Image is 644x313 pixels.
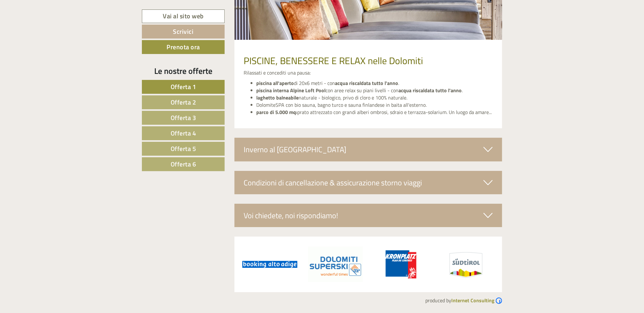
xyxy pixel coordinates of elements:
div: Inverno al [GEOGRAPHIC_DATA] [234,138,502,161]
span: Offerta 5 [171,144,196,153]
strong: acqua riscaldata tutto l'anno [399,87,462,94]
span: Offerta 3 [171,113,196,123]
div: Voi chiedete, noi rispondiamo! [234,204,502,227]
span: Offerta 2 [171,97,196,107]
strong: parco di 5.000 mq: [257,108,298,116]
strong: piscina interna Alpine Loft Pool [257,87,326,94]
strong: piscina all'aperto [257,79,294,87]
div: Condizioni di cancellazione & assicurazione storno viaggi [234,171,502,194]
img: Logo Internet Consulting [496,298,502,304]
a: Prenota ora [142,40,225,54]
strong: laghetto balneabile [257,94,299,101]
li: di 20x6 metri - con . [257,80,493,87]
span: Offerta 6 [171,159,196,169]
li: naturale - biologico, privo di cloro e 100% naturale. [257,94,493,101]
a: Internet Consulting [451,297,502,304]
div: produced by [142,292,502,304]
div: Le nostre offerte [142,65,225,77]
p: Rilassati e concediti una pausa: [244,69,493,76]
li: con aree relax su piani livelli - con . [257,87,493,94]
li: DolomiteSPA con bio sauna, bagno turco e sauna finlandese in baita all'esterno. [257,101,493,109]
span: PISCINE, BENESSERE E RELAX nelle Dolomiti [244,53,423,68]
strong: acqua riscaldata tutto l'anno [335,79,398,87]
a: Scrivici [142,25,225,39]
span: Offerta 4 [171,128,196,138]
b: Internet Consulting [451,297,495,304]
a: Vai al sito web [142,9,225,23]
span: Offerta 1 [171,82,196,92]
li: prato attrezzato con grandi alberi ombrosi, sdraio e terrazza-solarium. Un luogo da amare... [257,109,493,116]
